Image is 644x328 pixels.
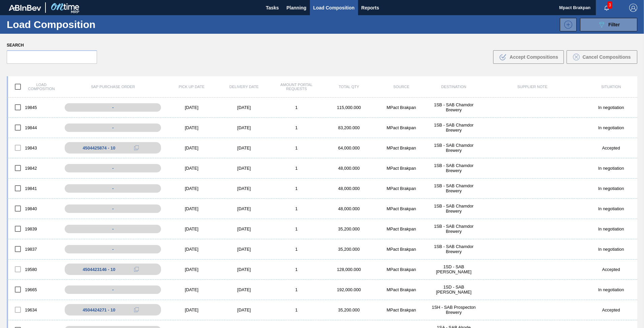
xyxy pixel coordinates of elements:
div: 1SH - SAB Prospecton Brewery [427,305,480,315]
div: MPact Brakpan [375,267,428,272]
div: Destination [427,85,480,89]
div: 19580 [8,262,61,276]
div: - [65,184,161,193]
div: [DATE] [218,307,270,312]
div: 19845 [8,100,61,114]
div: - [65,225,161,233]
div: - [65,124,161,132]
div: In negotiation [585,226,637,231]
div: In negotiation [585,166,637,171]
div: - [65,204,161,213]
div: 1SB - SAB Chamdor Brewery [427,224,480,234]
div: [DATE] [165,307,218,312]
div: [DATE] [218,206,270,211]
button: Notifications [596,3,617,12]
div: MPact Brakpan [375,186,428,191]
div: MPact Brakpan [375,307,428,312]
div: 1SB - SAB Chamdor Brewery [427,122,480,133]
div: - [65,103,161,112]
div: 1 [270,226,323,231]
div: [DATE] [218,166,270,171]
div: 19844 [8,120,61,135]
div: [DATE] [218,186,270,191]
div: In negotiation [585,186,637,191]
div: 1 [270,125,323,130]
div: 1 [270,287,323,292]
span: Cancel Compositions [582,54,631,60]
div: 1 [270,247,323,252]
span: Accept Compositions [510,54,558,60]
div: [DATE] [165,226,218,231]
div: - [65,285,161,294]
div: [DATE] [218,247,270,252]
h1: Load Composition [7,21,118,28]
div: 19843 [8,141,61,155]
div: 35,200.000 [323,247,375,252]
div: [DATE] [165,287,218,292]
span: Tasks [265,4,280,12]
div: 19839 [8,222,61,236]
div: [DATE] [165,267,218,272]
div: [DATE] [165,186,218,191]
div: 192,000.000 [323,287,375,292]
div: 1SB - SAB Chamdor Brewery [427,102,480,112]
div: 4504425874 - 10 [83,145,115,151]
div: MPact Brakpan [375,125,428,130]
div: - [65,245,161,253]
div: MPact Brakpan [375,105,428,110]
div: MPact Brakpan [375,145,428,151]
div: Amount Portal Requests [270,83,323,91]
div: [DATE] [165,105,218,110]
div: 48,000.000 [323,166,375,171]
span: Load Composition [313,4,355,12]
div: 1SB - SAB Chamdor Brewery [427,163,480,173]
div: 19665 [8,282,61,297]
span: Planning [287,4,307,12]
button: Filter [580,18,637,31]
div: In negotiation [585,125,637,130]
button: Cancel Compositions [567,50,637,64]
div: 1 [270,145,323,151]
div: In negotiation [585,206,637,211]
div: Copy [130,265,143,273]
div: [DATE] [165,166,218,171]
div: [DATE] [218,105,270,110]
div: 1SB - SAB Chamdor Brewery [427,183,480,193]
div: MPact Brakpan [375,247,428,252]
div: 48,000.000 [323,186,375,191]
div: 115,000.000 [323,105,375,110]
div: SAP Purchase Order [61,85,165,89]
div: In negotiation [585,105,637,110]
div: MPact Brakpan [375,166,428,171]
div: 35,200.000 [323,307,375,312]
div: Situation [585,85,637,89]
div: 1 [270,186,323,191]
div: 48,000.000 [323,206,375,211]
div: [DATE] [165,247,218,252]
div: [DATE] [165,145,218,151]
div: 83,200.000 [323,125,375,130]
div: 64,000.000 [323,145,375,151]
div: 4504424271 - 10 [83,307,115,312]
div: [DATE] [218,145,270,151]
div: Delivery Date [218,85,270,89]
div: [DATE] [218,287,270,292]
div: Load composition [8,80,61,94]
img: Logout [629,4,637,12]
div: 1SB - SAB Chamdor Brewery [427,143,480,153]
div: [DATE] [218,226,270,231]
div: - [65,164,161,172]
div: 19842 [8,161,61,175]
div: Copy [130,144,143,152]
div: Source [375,85,428,89]
div: 19837 [8,242,61,256]
span: 3 [607,1,612,9]
div: MPact Brakpan [375,226,428,231]
div: 1 [270,267,323,272]
div: 1 [270,166,323,171]
div: 4504423146 - 10 [83,267,115,272]
span: Filter [608,22,620,27]
div: Copy [130,306,143,314]
div: 1 [270,105,323,110]
button: Accept Compositions [493,50,564,64]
